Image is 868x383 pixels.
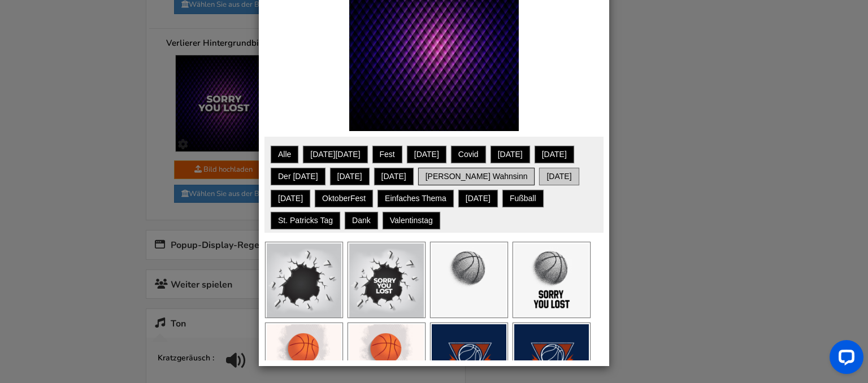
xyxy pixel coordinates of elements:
[272,214,338,228] a: St. Patricks Tag
[22,315,192,348] label: I would like to receive updates and marketing emails. We will treat your information with respect...
[272,169,324,184] a: Der [DATE]
[384,214,439,228] a: Valentinstag
[536,147,572,162] a: [DATE]
[504,191,542,206] a: Fußball
[379,191,452,206] a: Einfaches Thema
[22,314,31,323] input: I would like to receive updates and marketing emails. We will treat your information with respect...
[492,147,528,162] a: [DATE]
[22,359,192,380] button: VERSUCHE DEIN GLÜCK!
[21,239,192,251] strong: FÜHLT SICH GLÜCKLICH? SPIELE JETZT!
[272,147,297,162] a: Alle
[420,169,533,184] a: [PERSON_NAME] Wahnsinn
[541,169,577,184] a: [DATE]
[374,147,401,162] a: Fest
[453,147,484,162] a: Covid
[821,336,868,383] iframe: LiveChat chat widget
[460,191,496,206] a: [DATE]
[272,191,309,206] a: [DATE]
[45,4,206,23] a: klicken Sie hier
[22,268,46,280] label: E-mail
[332,169,368,184] a: [DATE]
[305,147,366,162] a: [DATE][DATE]
[316,191,371,206] a: OktoberFest
[346,214,376,228] a: Dank
[376,169,412,184] a: [DATE]
[409,147,445,162] a: [DATE]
